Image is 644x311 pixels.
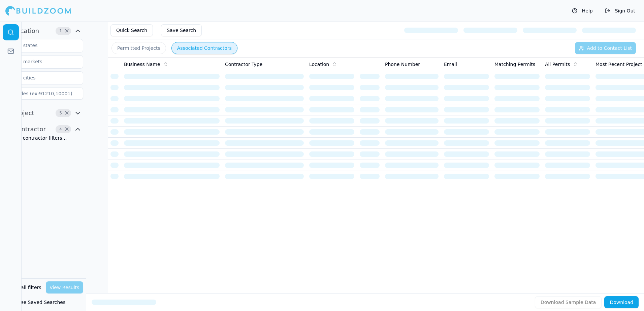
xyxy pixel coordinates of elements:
button: See Saved Searches [3,296,83,308]
button: Clear all filters [5,281,43,293]
button: Project5Clear Project filters [3,108,83,118]
span: Business Name [124,61,160,68]
span: 5 [57,110,64,116]
span: Email [444,61,457,68]
span: 1 [57,28,64,34]
span: Clear Contractor filters [64,128,69,131]
span: Clear Location filters [64,29,69,33]
span: Clear Project filters [64,111,69,115]
span: Most Recent Project [595,61,642,68]
button: Permitted Projects [111,42,166,54]
button: Sign Out [602,5,639,16]
input: Select states [3,39,74,51]
span: Contractor Type [225,61,262,68]
button: Download [604,296,639,308]
input: Select cities [3,72,74,84]
span: Contractor [13,125,46,134]
button: Associated Contractors [171,42,237,54]
button: Quick Search [110,24,153,36]
span: Matching Permits [494,61,535,68]
input: Select markets [3,56,74,68]
span: Location [13,26,39,36]
span: 4 [57,126,64,133]
span: Phone Number [385,61,420,68]
span: Project [13,108,34,118]
button: Help [569,5,596,16]
button: Location1Clear Location filters [3,26,83,36]
span: All Permits [545,61,570,68]
div: Loading contractor filters… [3,135,83,141]
button: Contractor4Clear Contractor filters [3,124,83,135]
button: Save Search [161,24,202,36]
span: Location [309,61,329,68]
input: Zipcodes (ex:91210,10001) [3,88,83,100]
